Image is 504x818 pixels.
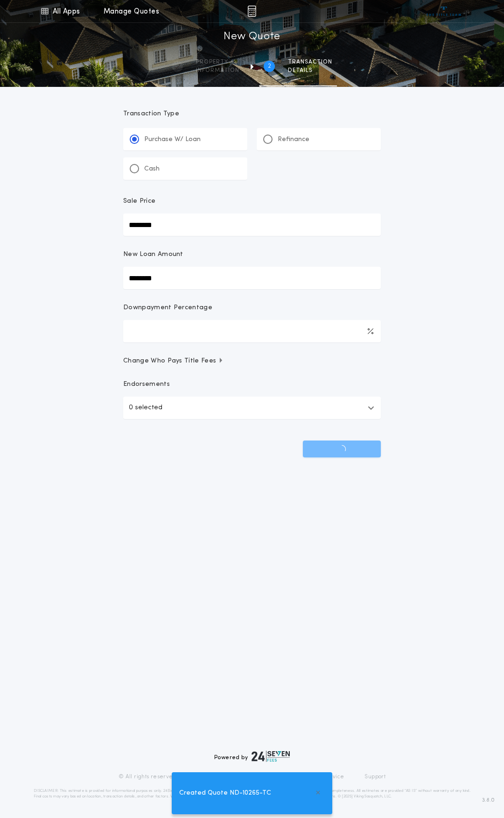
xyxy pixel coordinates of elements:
[252,751,290,762] img: logo
[123,213,381,236] input: Sale Price
[123,267,381,289] input: New Loan Amount
[123,197,155,206] p: Sale Price
[123,356,224,366] span: Change Who Pays Title Fees
[123,320,381,342] input: Downpayment Percentage
[123,380,381,389] p: Endorsements
[288,58,332,66] span: Transaction
[427,7,462,16] img: vs-icon
[123,356,381,366] button: Change Who Pays Title Fees
[129,402,162,413] p: 0 selected
[196,58,239,66] span: Property
[123,250,183,259] p: New Loan Amount
[123,109,381,119] p: Transaction Type
[247,6,256,17] img: img
[268,63,271,70] h2: 2
[179,788,271,798] span: Created Quote ND-10265-TC
[288,67,332,74] span: details
[144,164,160,174] p: Cash
[214,751,290,762] div: Powered by
[123,397,381,419] button: 0 selected
[224,29,280,44] h1: New Quote
[123,303,212,313] p: Downpayment Percentage
[144,135,201,144] p: Purchase W/ Loan
[278,135,309,144] p: Refinance
[196,67,239,74] span: information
